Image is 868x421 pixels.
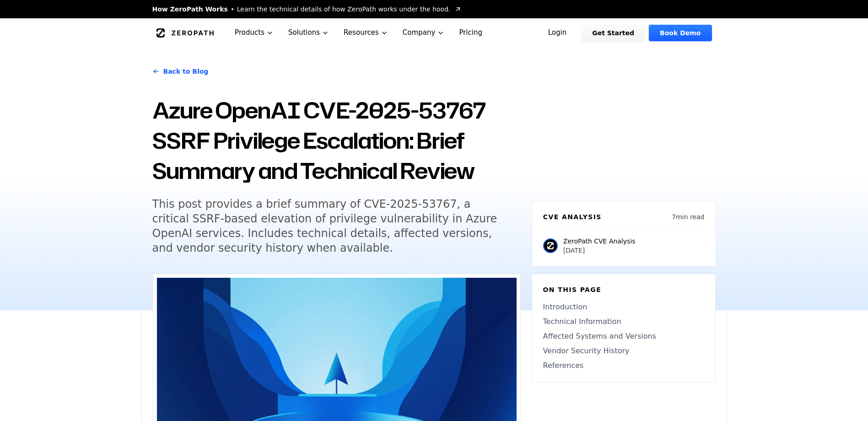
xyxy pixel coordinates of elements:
[543,345,704,356] a: Vendor Security History
[543,212,602,221] h6: CVE Analysis
[543,331,704,342] a: Affected Systems and Versions
[649,25,712,41] a: Book Demo
[281,18,336,47] button: Solutions
[543,316,704,327] a: Technical Information
[237,5,451,14] span: Learn the technical details of how ZeroPath works under the hood.
[563,237,636,246] p: ZeroPath CVE Analysis
[336,18,395,47] button: Resources
[152,197,504,255] h5: This post provides a brief summary of CVE-2025-53767, a critical SSRF-based elevation of privileg...
[152,5,462,14] a: How ZeroPath WorksLearn the technical details of how ZeroPath works under the hood.
[543,238,558,253] img: ZeroPath CVE Analysis
[152,59,209,84] a: Back to Blog
[395,18,452,47] button: Company
[543,285,704,294] h6: On this page
[152,5,228,14] span: How ZeroPath Works
[152,95,521,186] h1: Azure OpenAI CVE-2025-53767 SSRF Privilege Escalation: Brief Summary and Technical Review
[141,18,727,47] nav: Global
[537,25,578,41] a: Login
[452,18,490,47] a: Pricing
[581,25,645,41] a: Get Started
[672,212,704,221] p: 7 min read
[543,360,704,371] a: References
[227,18,281,47] button: Products
[543,302,704,313] a: Introduction
[563,246,636,255] p: [DATE]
